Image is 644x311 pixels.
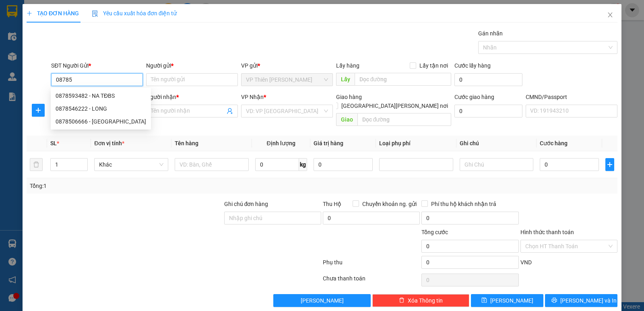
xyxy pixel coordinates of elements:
[408,296,443,305] span: Xóa Thông tin
[471,294,543,307] button: save[PERSON_NAME]
[267,140,295,146] span: Định lượng
[454,62,491,69] label: Cước lấy hàng
[338,101,451,110] span: [GEOGRAPHIC_DATA][PERSON_NAME] nơi
[454,105,522,117] input: Cước giao hàng
[322,274,421,288] div: Chưa thanh toán
[92,10,98,17] img: icon
[314,140,343,146] span: Giá trị hàng
[456,136,537,151] th: Ghi chú
[146,61,238,70] div: Người gửi
[314,158,373,171] input: 0
[551,297,557,304] span: printer
[607,12,613,18] span: close
[56,91,146,100] div: 0878593482 - NA TĐBS
[336,73,355,86] span: Lấy
[273,294,370,307] button: [PERSON_NAME]
[599,4,621,27] button: Close
[336,113,357,126] span: Giao
[227,108,233,114] span: user-add
[246,74,328,86] span: VP Thiên Đường Bảo Sơn
[355,73,452,86] input: Dọc đường
[224,212,321,224] input: Ghi chú đơn hàng
[94,140,124,146] span: Đơn vị tính
[372,294,469,307] button: deleteXóa Thông tin
[32,107,44,113] span: plus
[299,158,307,171] span: kg
[454,73,522,86] input: Cước lấy hàng
[357,113,452,126] input: Dọc đường
[146,93,238,101] div: Người nhận
[336,62,359,69] span: Lấy hàng
[32,104,45,117] button: plus
[481,297,487,304] span: save
[175,158,249,171] input: VD: Bàn, Ghế
[241,94,264,100] span: VP Nhận
[50,140,57,146] span: SL
[56,104,146,113] div: 0878546222 - LONG
[520,229,574,235] label: Hình thức thanh toán
[51,89,151,102] div: 0878593482 - NA TĐBS
[460,158,534,171] input: Ghi Chú
[224,201,268,207] label: Ghi chú đơn hàng
[526,93,617,101] div: CMND/Passport
[376,136,456,151] th: Loại phụ phí
[301,296,344,305] span: [PERSON_NAME]
[416,61,451,70] span: Lấy tận nơi
[560,296,617,305] span: [PERSON_NAME] và In
[323,201,341,207] span: Thu Hộ
[359,200,420,208] span: Chuyển khoản ng. gửi
[605,158,614,171] button: plus
[322,258,421,272] div: Phụ thu
[520,259,532,266] span: VND
[336,94,362,100] span: Giao hàng
[478,30,503,37] label: Gán nhãn
[27,10,79,16] span: TẠO ĐƠN HÀNG
[92,10,177,16] span: Yêu cầu xuất hóa đơn điện tử
[421,229,448,235] span: Tổng cước
[540,140,568,146] span: Cước hàng
[454,94,494,100] label: Cước giao hàng
[51,61,143,70] div: SĐT Người Gửi
[30,158,43,171] button: delete
[51,115,151,128] div: 0878506666 - KIÊN SƠN
[241,61,333,70] div: VP gửi
[51,102,151,115] div: 0878546222 - LONG
[428,200,500,208] span: Phí thu hộ khách nhận trả
[490,296,533,305] span: [PERSON_NAME]
[175,140,198,146] span: Tên hàng
[99,159,163,171] span: Khác
[545,294,617,307] button: printer[PERSON_NAME] và In
[27,10,32,16] span: plus
[399,297,405,304] span: delete
[56,117,146,126] div: 0878506666 - [GEOGRAPHIC_DATA]
[606,161,614,168] span: plus
[30,181,249,190] div: Tổng: 1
